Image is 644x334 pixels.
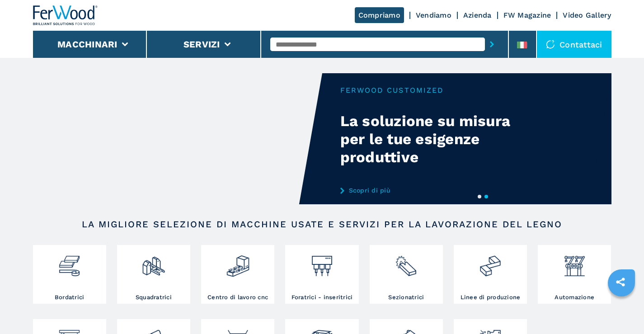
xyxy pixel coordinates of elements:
a: sharethis [609,271,632,293]
iframe: Chat [606,293,637,327]
button: 1 [478,195,481,198]
a: Foratrici - inseritrici [285,245,358,304]
a: FW Magazine [503,11,551,19]
a: Squadratrici [117,245,190,304]
a: Video Gallery [563,11,611,19]
a: Automazione [538,245,611,304]
a: Bordatrici [33,245,106,304]
h3: Squadratrici [136,293,172,301]
img: Contattaci [546,40,555,49]
a: Azienda [463,11,492,19]
h3: Centro di lavoro cnc [207,293,268,301]
h3: Sezionatrici [388,293,424,301]
button: Servizi [183,39,220,50]
img: foratrici_inseritrici_2.png [310,247,334,278]
img: automazione.png [563,247,587,278]
img: bordatrici_1.png [57,247,81,278]
a: Vendiamo [416,11,451,19]
img: Ferwood [33,5,98,25]
img: centro_di_lavoro_cnc_2.png [226,247,250,278]
a: Centro di lavoro cnc [201,245,274,304]
video: Your browser does not support the video tag. [33,73,322,204]
a: Scopri di più [340,187,517,194]
h3: Linee di produzione [461,293,521,301]
button: 2 [484,195,488,198]
a: Compriamo [355,7,404,23]
h2: LA MIGLIORE SELEZIONE DI MACCHINE USATE E SERVIZI PER LA LAVORAZIONE DEL LEGNO [62,219,583,230]
a: Linee di produzione [454,245,527,304]
h3: Bordatrici [55,293,85,301]
img: sezionatrici_2.png [394,247,418,278]
h3: Automazione [555,293,594,301]
img: linee_di_produzione_2.png [478,247,502,278]
div: Contattaci [537,31,611,58]
h3: Foratrici - inseritrici [291,293,353,301]
button: Macchinari [57,39,118,50]
img: squadratrici_2.png [141,247,165,278]
a: Sezionatrici [370,245,443,304]
button: submit-button [485,34,499,55]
